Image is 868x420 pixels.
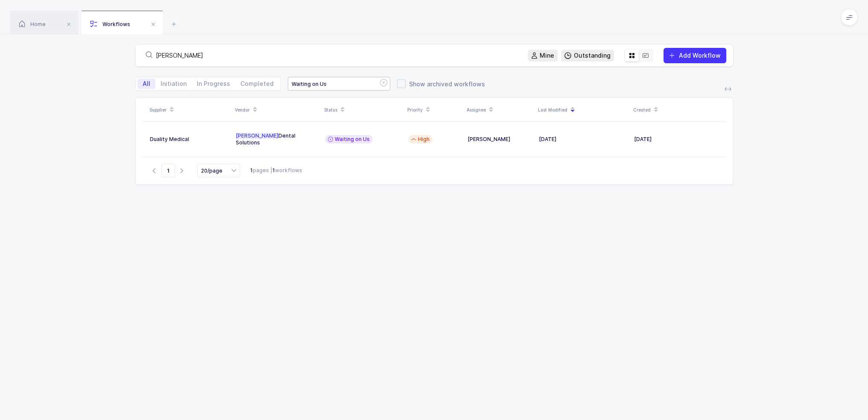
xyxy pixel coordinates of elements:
div: [DATE] [539,136,627,143]
div: Status [324,103,402,117]
div: Vendor [235,103,319,117]
b: 1 [272,167,275,173]
span: Go to [161,164,175,177]
span: Workflows [90,21,130,27]
span: Show archived workflows [406,80,485,88]
input: Joey, search your workflows here [156,51,517,60]
span: Initiation [161,81,187,87]
span: Mine [540,51,554,60]
span: Outstanding [574,51,611,60]
input: Select [197,164,240,177]
div: [DATE] [634,136,719,143]
span: In Progress [197,81,230,87]
div: Created [633,103,723,117]
div: Priority [407,103,462,117]
span: Waiting on Us [335,136,370,143]
div: Dental Solutions [236,132,318,146]
div: Supplier [149,103,230,117]
button: Add Workflow [663,48,726,63]
span: Add Workflow [679,52,721,59]
span: Completed [240,81,274,87]
span: High [418,136,430,143]
span: [PERSON_NAME] [236,132,278,139]
div: Last Modified [538,103,628,117]
span: Home [19,21,46,27]
div: pages | workflows [250,167,302,174]
b: 1 [250,167,253,173]
span: All [143,81,150,87]
div: Duality Medical [150,136,229,143]
div: Assignee [467,103,533,117]
div: [PERSON_NAME] [468,136,532,143]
